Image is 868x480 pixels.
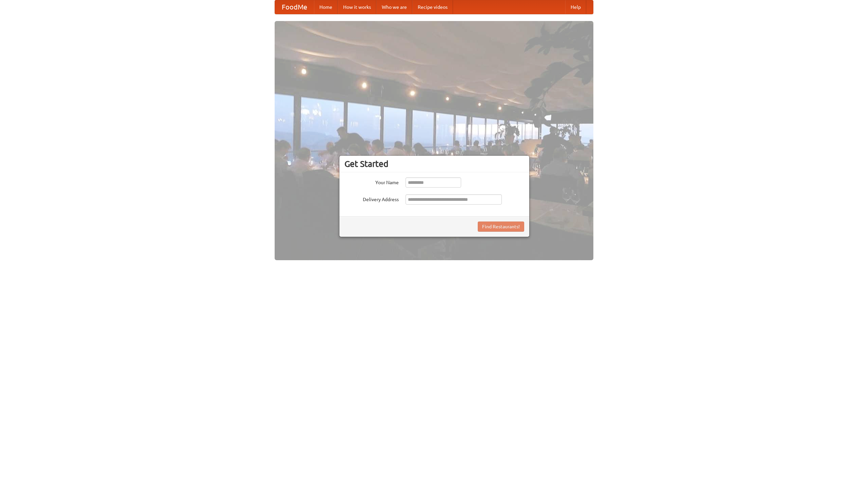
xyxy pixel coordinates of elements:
label: Your Name [344,177,399,186]
a: Help [565,0,586,14]
button: Find Restaurants! [478,222,524,232]
a: Recipe videos [412,0,453,14]
label: Delivery Address [344,194,399,203]
a: How it works [338,0,376,14]
a: Home [314,0,338,14]
h3: Get Started [344,159,524,169]
a: Who we are [376,0,412,14]
a: FoodMe [275,0,314,14]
